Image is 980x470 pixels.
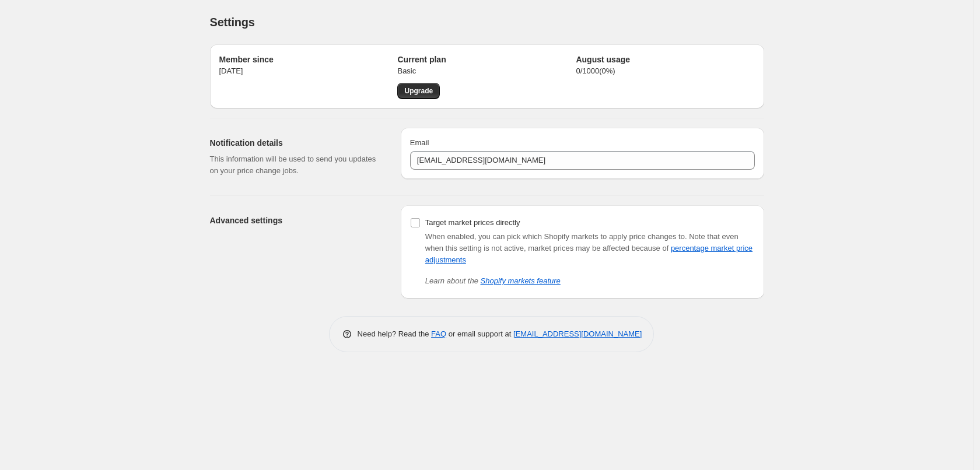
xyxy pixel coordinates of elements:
a: Shopify markets feature [481,276,561,285]
span: or email support at [446,329,513,338]
span: Target market prices directly [425,218,520,227]
p: Basic [397,65,576,77]
span: Email [410,138,429,147]
p: This information will be used to send you updates on your price change jobs. [210,153,382,177]
p: [DATE] [219,65,398,77]
p: 0 / 1000 ( 0 %) [576,65,754,77]
span: Upgrade [404,86,433,96]
h2: Advanced settings [210,215,382,226]
h2: Current plan [397,54,576,65]
span: Note that even when this setting is not active, market prices may be affected because of [425,232,752,264]
h2: Notification details [210,137,382,149]
span: Need help? Read the [358,329,432,338]
a: Upgrade [397,83,440,99]
h2: August usage [576,54,754,65]
a: [EMAIL_ADDRESS][DOMAIN_NAME] [513,329,642,338]
h2: Member since [219,54,398,65]
i: Learn about the [425,276,561,285]
a: FAQ [431,329,446,338]
span: When enabled, you can pick which Shopify markets to apply price changes to. [425,232,687,241]
span: Settings [210,16,255,29]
